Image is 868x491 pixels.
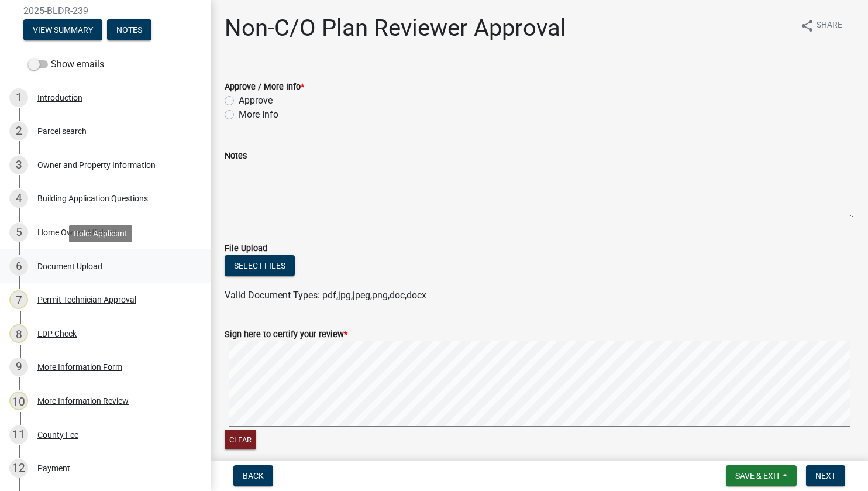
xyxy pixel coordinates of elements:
[107,19,151,40] button: Notes
[37,94,82,102] div: Introduction
[726,465,797,486] button: Save & Exit
[37,296,136,304] div: Permit Technician Approval
[37,127,87,135] div: Parcel search
[735,471,780,480] span: Save & Exit
[233,465,273,486] button: Back
[815,471,836,480] span: Next
[9,88,28,107] div: 1
[225,14,566,42] h1: Non-C/O Plan Reviewer Approval
[23,26,102,35] wm-modal-confirm: Summary
[37,397,129,405] div: More Information Review
[239,108,278,122] label: More Info
[37,363,122,371] div: More Information Form
[225,290,426,301] span: Valid Document Types: pdf,jpg,jpeg,png,doc,docx
[37,464,70,472] div: Payment
[9,358,28,376] div: 9
[9,189,28,208] div: 4
[9,122,28,140] div: 2
[37,262,102,270] div: Document Upload
[817,19,842,33] span: Share
[37,161,156,169] div: Owner and Property Information
[37,431,78,439] div: County Fee
[9,156,28,174] div: 3
[37,329,77,338] div: LDP Check
[225,152,247,160] label: Notes
[243,471,264,480] span: Back
[28,57,104,71] label: Show emails
[9,223,28,242] div: 5
[806,465,845,486] button: Next
[107,26,151,35] wm-modal-confirm: Notes
[225,255,295,276] button: Select files
[23,19,102,40] button: View Summary
[791,14,852,37] button: shareShare
[225,245,267,253] label: File Upload
[37,194,148,202] div: Building Application Questions
[9,425,28,444] div: 11
[9,392,28,410] div: 10
[225,83,304,91] label: Approve / More Info
[225,430,256,449] button: Clear
[239,94,273,108] label: Approve
[37,228,117,236] div: Home Owner Affidavit
[225,331,347,339] label: Sign here to certify your review
[9,459,28,478] div: 12
[9,324,28,343] div: 8
[23,5,187,16] span: 2025-BLDR-239
[9,257,28,276] div: 6
[800,19,814,33] i: share
[69,225,132,242] div: Role: Applicant
[9,290,28,309] div: 7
